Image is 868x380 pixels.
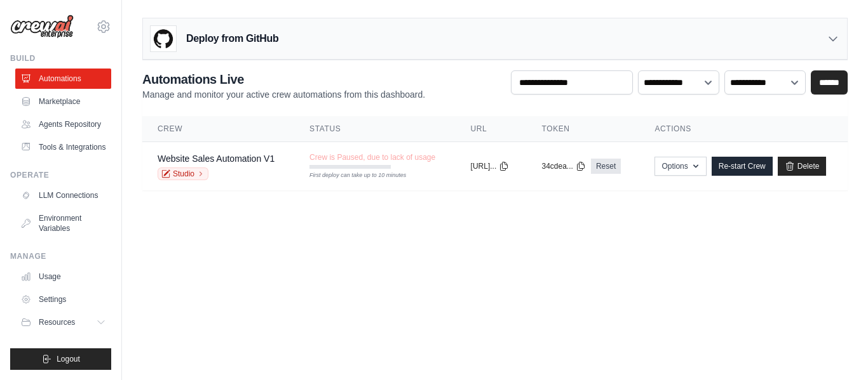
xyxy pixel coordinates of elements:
a: Environment Variables [15,208,111,239]
button: 34cdea... [542,161,586,171]
a: Reset [591,159,621,174]
div: Build [10,53,111,63]
div: First deploy can take up to 10 minutes [309,171,391,180]
a: Automations [15,69,111,89]
th: URL [456,116,527,142]
span: Logout [57,354,80,364]
span: Resources [39,317,75,327]
p: Manage and monitor your active crew automations from this dashboard. [142,88,425,101]
h3: Deploy from GitHub [186,31,278,46]
a: Marketplace [15,91,111,112]
button: Options [654,157,706,176]
th: Token [527,116,640,142]
a: Agents Repository [15,114,111,134]
button: Logout [10,348,111,370]
a: Studio [158,167,208,180]
div: Manage [10,251,111,261]
span: Crew is Paused, due to lack of usage [309,152,435,162]
button: Resources [15,312,111,332]
a: Re-start Crew [712,157,773,176]
img: GitHub Logo [151,26,176,51]
a: Tools & Integrations [15,137,111,157]
a: Settings [15,289,111,310]
img: Logo [10,15,74,39]
div: Operate [10,170,111,180]
th: Actions [639,116,848,142]
a: Website Sales Automation V1 [158,154,275,164]
h2: Automations Live [142,70,425,88]
a: LLM Connections [15,185,111,206]
a: Delete [778,157,827,176]
a: Usage [15,266,111,287]
th: Status [294,116,455,142]
th: Crew [142,116,294,142]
